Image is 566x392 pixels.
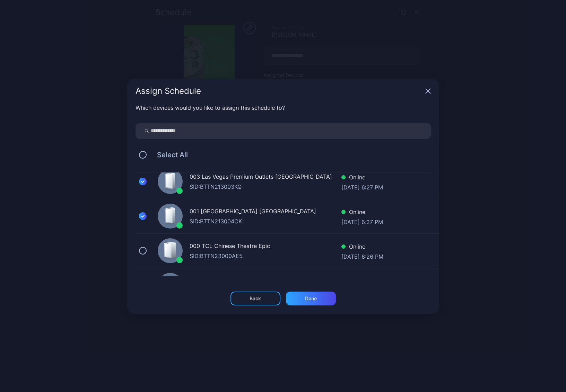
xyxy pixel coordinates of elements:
[190,207,341,217] div: 001 [GEOGRAPHIC_DATA] [GEOGRAPHIC_DATA]
[341,252,383,259] div: [DATE] 6:26 PM
[341,183,383,190] div: [DATE] 6:27 PM
[190,217,341,225] div: SID: BTTN213004CK
[190,252,341,260] div: SID: BTTN23000AE5
[190,172,341,182] div: 003 Las Vegas Premium Outlets [GEOGRAPHIC_DATA]
[341,242,383,252] div: Online
[305,296,317,301] div: Done
[341,173,383,183] div: Online
[190,182,341,191] div: SID: BTTN213003KQ
[190,242,341,252] div: 000 TCL Chinese Theatre Epic
[341,218,383,225] div: [DATE] 6:27 PM
[150,151,188,159] span: Select All
[230,292,280,305] button: Back
[136,87,423,95] div: Assign Schedule
[341,208,383,218] div: Online
[286,292,336,305] button: Done
[136,104,431,112] div: Which devices would you like to assign this schedule to?
[250,296,261,301] div: Back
